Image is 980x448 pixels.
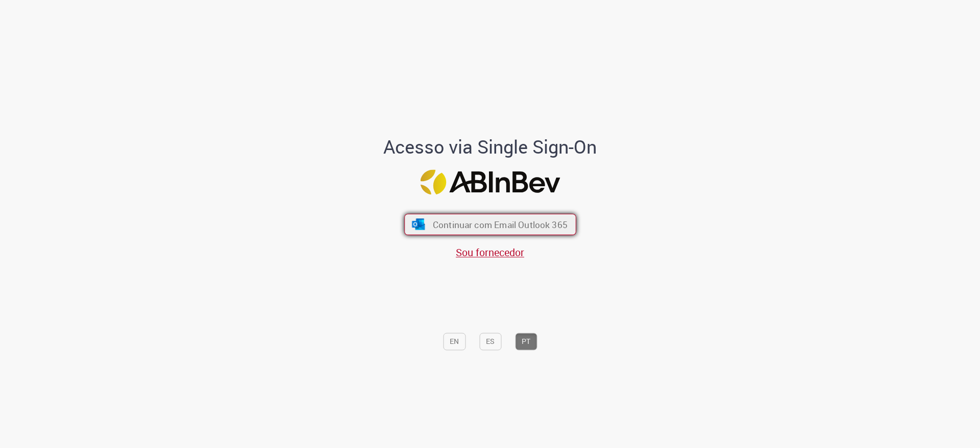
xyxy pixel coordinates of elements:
img: Logo ABInBev [420,169,560,194]
button: PT [515,333,537,351]
h1: Acesso via Single Sign-On [349,137,632,157]
img: ícone Azure/Microsoft 360 [411,219,426,230]
a: Sou fornecedor [456,246,524,260]
button: ES [479,333,501,351]
span: Continuar com Email Outlook 365 [432,219,567,231]
button: ícone Azure/Microsoft 360 Continuar com Email Outlook 365 [404,214,576,235]
button: EN [443,333,465,351]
